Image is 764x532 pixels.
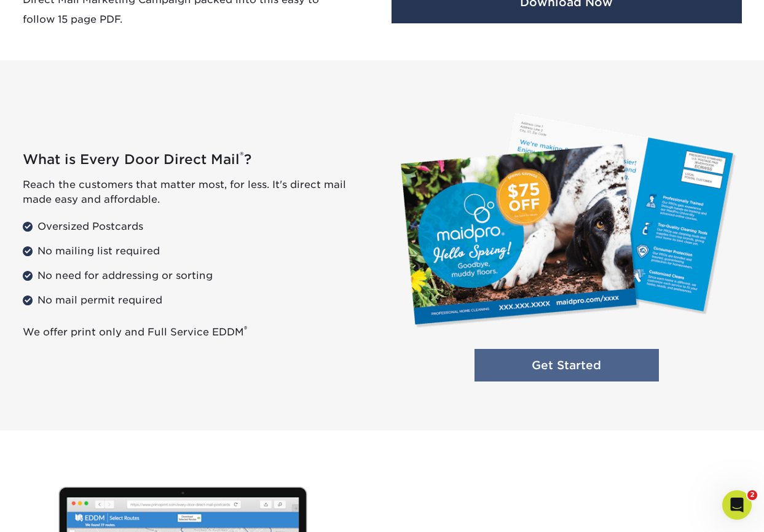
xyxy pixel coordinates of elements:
[23,325,373,340] p: We offer print only and Full Service EDDM
[23,291,373,310] li: No mail permit required
[392,104,742,334] img: What is Every Door Direct Mail?
[23,241,373,261] li: No mailing list required
[23,217,373,237] li: Oversized Postcards
[23,178,373,207] p: Reach the customers that matter most, for less. It's direct mail made easy and affordable.
[23,152,373,168] h2: What is Every Door Direct Mail ?
[475,349,659,381] a: Get Started
[722,490,752,520] iframe: Intercom live chat
[240,149,244,162] sup: ®
[244,324,247,334] sup: ®
[23,266,373,286] li: No need for addressing or sorting
[747,490,757,500] span: 2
